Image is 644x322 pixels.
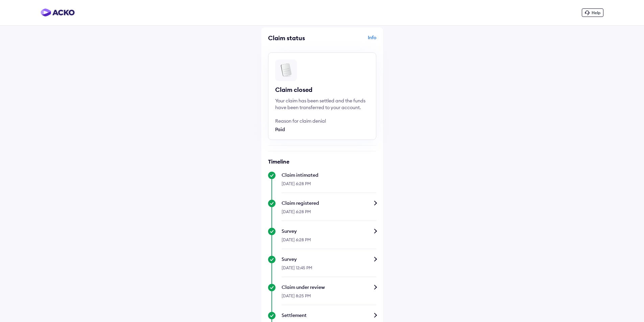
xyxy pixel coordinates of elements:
div: [DATE] 12:45 PM [282,263,376,277]
div: Claim status [268,34,320,42]
div: [DATE] 6:28 PM [282,206,376,221]
span: Help [592,10,600,15]
h6: Timeline [268,158,376,165]
div: Your claim has been settled and the funds have been transferred to your account. [275,97,369,111]
div: [DATE] 6:28 PM [282,178,376,193]
div: [DATE] 8:25 PM [282,291,376,305]
div: Settlement [282,312,376,319]
div: Claim closed [275,86,369,94]
div: Claim registered [282,200,376,206]
div: Claim under review [282,284,376,291]
div: [DATE] 6:28 PM [282,234,376,249]
div: Survey [282,256,376,263]
div: Survey [282,228,376,234]
div: Claim intimated [282,172,376,178]
img: horizontal-gradient.png [41,8,75,17]
div: Reason for claim denial [275,118,350,124]
div: Paid [275,126,350,133]
div: Info [324,34,376,47]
